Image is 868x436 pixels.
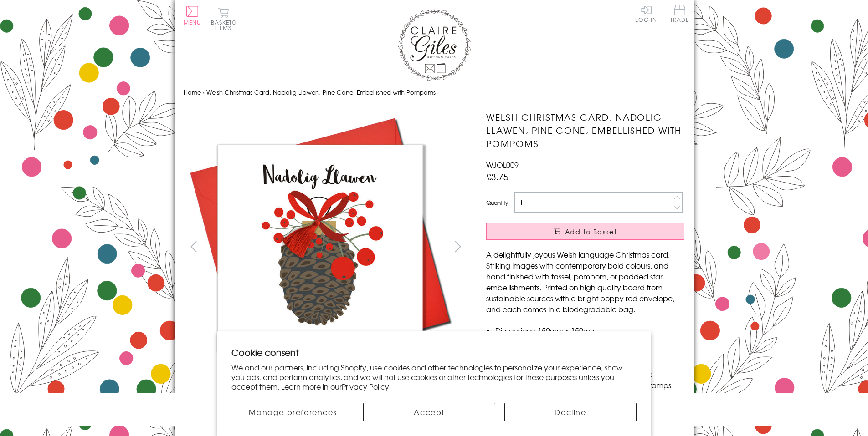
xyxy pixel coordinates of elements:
button: Menu [184,6,201,25]
li: Dimensions: 150mm x 150mm [495,325,684,336]
span: Trade [670,5,689,22]
span: £3.75 [486,170,508,183]
button: Add to Basket [486,223,684,240]
span: WJOL009 [486,159,519,170]
a: Log In [635,5,657,22]
span: Add to Basket [565,227,617,236]
button: Decline [504,403,637,421]
h2: Cookie consent [231,346,637,359]
span: Welsh Christmas Card, Nadolig Llawen, Pine Cone, Embellished with Pompoms [206,88,436,96]
img: Claire Giles Greetings Cards [398,9,471,81]
span: 0 items [215,18,236,32]
button: prev [184,236,204,257]
h1: Welsh Christmas Card, Nadolig Llawen, Pine Cone, Embellished with Pompoms [486,111,684,150]
a: Privacy Policy [342,381,389,392]
span: Menu [184,18,201,26]
a: Home [184,88,201,96]
label: Quantity [486,198,508,207]
p: A delightfully joyous Welsh language Christmas card. Striking images with contemporary bold colou... [486,249,684,314]
nav: breadcrumbs [184,83,685,102]
button: Manage preferences [231,403,354,421]
a: Trade [670,5,689,24]
button: next [447,236,468,257]
button: Basket0 items [211,7,236,30]
img: Welsh Christmas Card, Nadolig Llawen, Pine Cone, Embellished with Pompoms [468,111,741,384]
span: › [203,88,205,96]
span: Manage preferences [249,406,337,417]
button: Accept [363,403,495,421]
p: We and our partners, including Shopify, use cookies and other technologies to personalize your ex... [231,363,637,391]
img: Welsh Christmas Card, Nadolig Llawen, Pine Cone, Embellished with Pompoms [183,111,457,384]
